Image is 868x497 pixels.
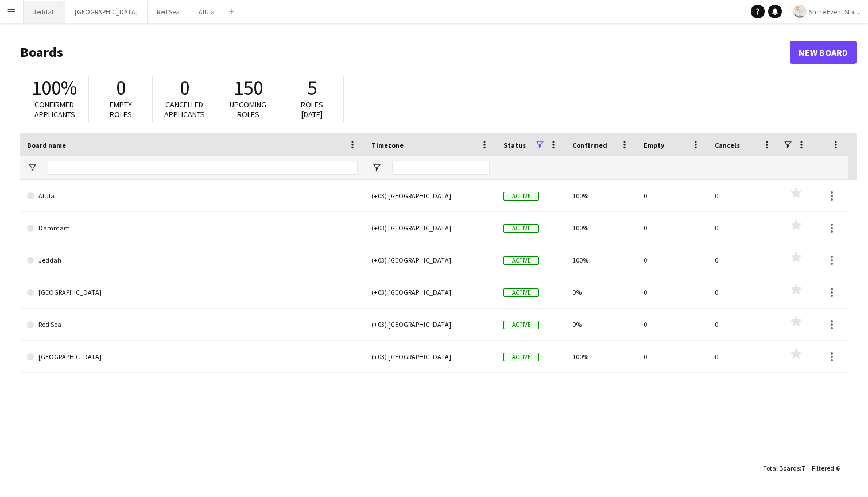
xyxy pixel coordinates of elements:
[644,141,664,149] span: Empty
[116,75,126,101] span: 0
[715,141,740,149] span: Cancels
[637,180,708,211] div: 0
[65,1,148,23] button: [GEOGRAPHIC_DATA]
[34,99,75,120] span: Confirmed applicants
[365,180,497,211] div: (+03) [GEOGRAPHIC_DATA]
[572,141,607,149] span: Confirmed
[392,161,490,175] input: Timezone Filter Input
[164,99,205,120] span: Cancelled applicants
[809,7,863,16] span: Shine Event Staffing
[503,256,539,265] span: Active
[708,341,779,372] div: 0
[793,5,807,18] img: Logo
[230,99,266,120] span: Upcoming roles
[27,341,358,373] a: [GEOGRAPHIC_DATA]
[27,244,358,276] a: Jeddah
[365,244,497,276] div: (+03) [GEOGRAPHIC_DATA]
[234,75,263,101] span: 150
[565,244,637,276] div: 100%
[27,141,66,149] span: Board name
[565,212,637,244] div: 100%
[503,224,539,233] span: Active
[32,75,77,101] span: 100%
[371,141,404,149] span: Timezone
[503,288,539,297] span: Active
[801,464,805,472] span: 7
[790,41,857,64] a: New Board
[763,457,805,479] div: :
[708,276,779,308] div: 0
[24,1,65,23] button: Jeddah
[503,321,539,329] span: Active
[503,192,539,201] span: Active
[365,341,497,372] div: (+03) [GEOGRAPHIC_DATA]
[301,99,323,120] span: Roles [DATE]
[836,464,839,472] span: 6
[812,457,839,479] div: :
[637,244,708,276] div: 0
[503,141,526,149] span: Status
[27,276,358,309] a: [GEOGRAPHIC_DATA]
[307,75,317,101] span: 5
[708,180,779,211] div: 0
[565,341,637,372] div: 100%
[365,212,497,244] div: (+03) [GEOGRAPHIC_DATA]
[371,163,382,173] button: Open Filter Menu
[637,276,708,308] div: 0
[708,212,779,244] div: 0
[189,1,224,23] button: AlUla
[27,180,358,212] a: AlUla
[763,464,800,472] span: Total Boards
[20,44,790,61] h1: Boards
[565,180,637,211] div: 100%
[27,163,37,173] button: Open Filter Menu
[148,1,189,23] button: Red Sea
[637,212,708,244] div: 0
[48,161,358,175] input: Board name Filter Input
[27,309,358,341] a: Red Sea
[565,276,637,308] div: 0%
[812,464,834,472] span: Filtered
[637,341,708,372] div: 0
[708,244,779,276] div: 0
[565,309,637,340] div: 0%
[365,276,497,308] div: (+03) [GEOGRAPHIC_DATA]
[503,353,539,361] span: Active
[637,309,708,340] div: 0
[180,75,189,101] span: 0
[27,212,358,244] a: Dammam
[708,309,779,340] div: 0
[365,309,497,340] div: (+03) [GEOGRAPHIC_DATA]
[110,99,132,120] span: Empty roles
